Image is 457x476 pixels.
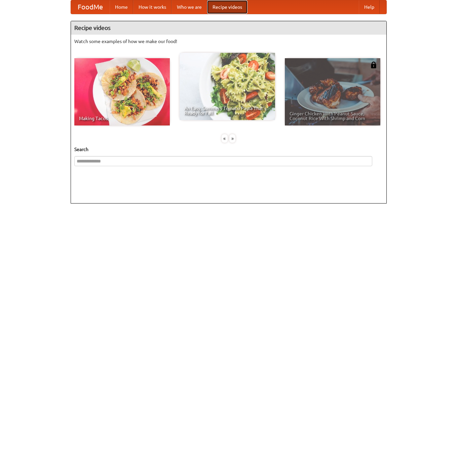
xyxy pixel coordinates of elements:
a: How it works [133,0,172,14]
p: Watch some examples of how we make our food! [74,38,383,45]
a: Home [110,0,133,14]
span: Making Tacos [79,116,165,121]
div: » [229,134,235,143]
span: An Easy, Summery Tomato Pasta That's Ready for Fall [184,106,270,115]
h4: Recipe videos [71,21,386,35]
h5: Search [74,146,383,153]
a: Recipe videos [207,0,247,14]
a: Making Tacos [74,58,170,125]
div: « [222,134,228,143]
a: Who we are [172,0,207,14]
a: Help [359,0,380,14]
a: An Easy, Summery Tomato Pasta That's Ready for Fall [180,53,275,120]
a: FoodMe [71,0,110,14]
img: 483408.png [370,62,377,68]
